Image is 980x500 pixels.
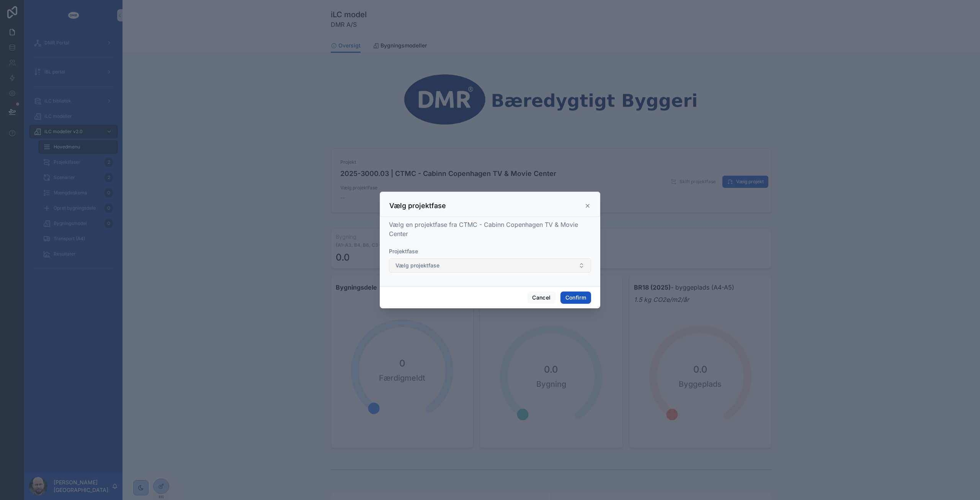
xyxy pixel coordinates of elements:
button: Select Button [389,258,591,273]
button: Cancel [527,292,555,304]
span: Vælg projektfase [395,262,439,269]
span: Vælg en projektfase fra CTMC - Cabinn Copenhagen TV & Movie Center [389,221,578,238]
h3: Vælg projektfase [389,201,446,210]
span: Projektfase [389,248,418,254]
button: Confirm [560,292,591,304]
